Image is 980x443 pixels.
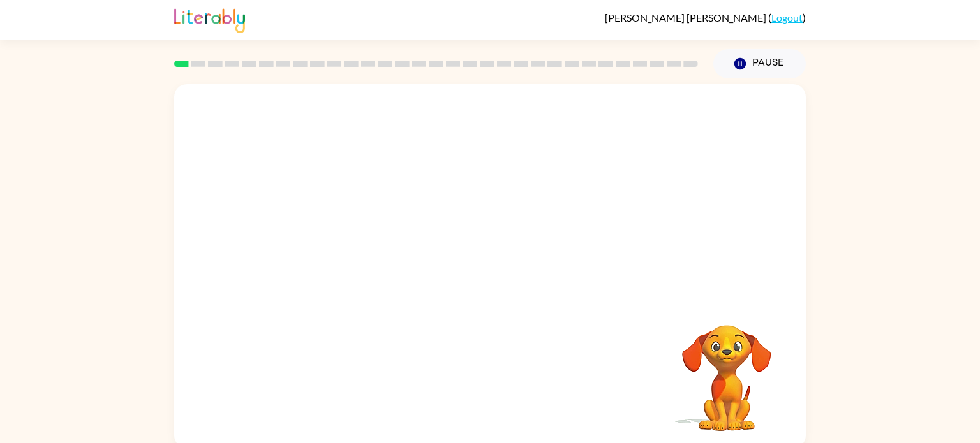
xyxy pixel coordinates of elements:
[605,11,768,24] span: [PERSON_NAME] [PERSON_NAME]
[663,305,791,433] video: Your browser must support playing .mp4 files to use Literably. Please try using another browser.
[174,5,245,33] img: Literably
[605,11,806,24] div: ( )
[713,49,806,78] button: Pause
[771,11,803,24] a: Logout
